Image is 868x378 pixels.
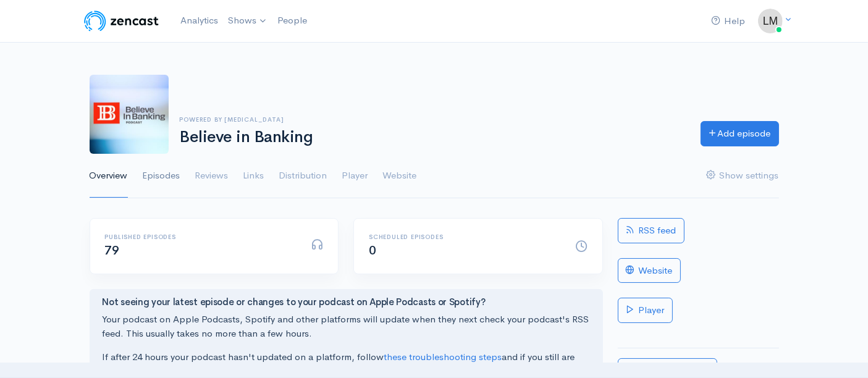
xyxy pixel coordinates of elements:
a: People [272,7,312,34]
a: Analytics [175,7,223,34]
a: Player [342,154,368,198]
h6: Scheduled episodes [369,233,560,240]
a: RSS feed [618,218,685,243]
h4: Not seeing your latest episode or changes to your podcast on Apple Podcasts or Spotify? [103,297,590,308]
p: If after 24 hours your podcast hasn't updated on a platform, follow and if you still are having i... [103,350,590,378]
a: Shows [223,7,272,35]
a: Overview [90,154,128,198]
img: ZenCast Logo [82,9,161,33]
a: Help [707,8,751,35]
a: Website [618,258,681,283]
h1: Believe in Banking [180,128,686,146]
span: 79 [105,243,119,258]
a: Player [618,298,673,323]
h6: Powered by [MEDICAL_DATA] [180,116,686,123]
h6: Published episodes [105,233,297,240]
a: Add episode [701,121,779,146]
a: Show settings [707,154,779,198]
a: these troubleshooting steps [384,351,502,363]
a: Distribution [279,154,327,198]
img: ... [758,9,783,33]
a: Links [243,154,264,198]
a: Episodes [143,154,180,198]
a: Reviews [195,154,229,198]
p: Your podcast on Apple Podcasts, Spotify and other platforms will update when they next check your... [103,313,590,340]
span: 0 [369,243,376,258]
a: Website [383,154,417,198]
